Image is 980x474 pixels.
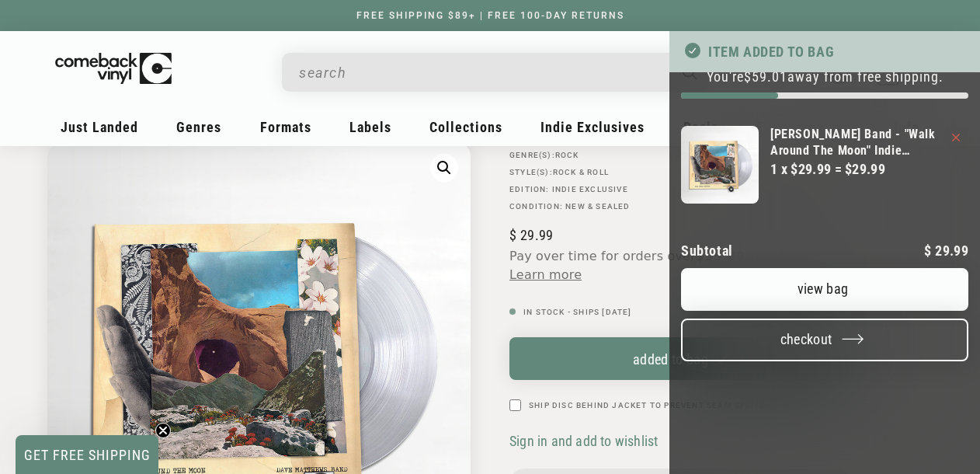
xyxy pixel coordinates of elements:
[681,244,733,258] h2: Subtotal
[770,126,940,159] a: [PERSON_NAME] Band - "Walk Around The Moon" Indie Exclusive
[669,31,980,72] div: Item added to bag
[24,447,151,463] span: GET FREE SHIPPING
[681,68,968,85] p: You're away from free shipping.
[681,319,968,361] button: Checkout
[770,159,940,179] div: 1 x $29.99 = $29.99
[952,134,960,141] button: Remove Dave Matthews Band - "Walk Around The Moon" Indie Exclusive
[681,268,968,311] a: View bag
[681,391,968,425] iframe: PayPal-paypal
[16,435,158,474] div: GET FREE SHIPPINGClose teaser
[155,423,171,438] button: Close teaser
[924,244,968,258] p: 29.99
[669,31,980,474] div: Your bag
[744,68,787,85] span: $59.01
[924,242,931,259] span: $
